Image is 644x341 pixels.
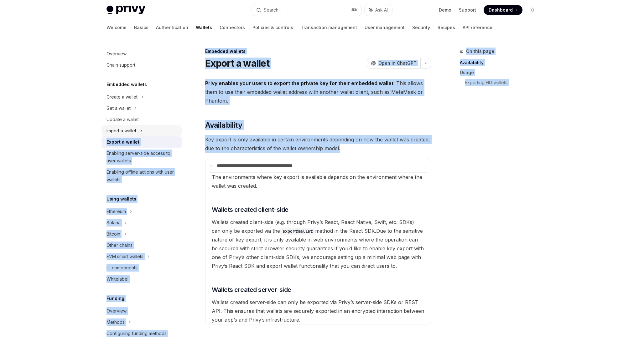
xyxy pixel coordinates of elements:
span: . This allows them to use their embedded wallet address with another wallet client, such as MetaM... [205,79,431,105]
a: Basics [134,20,148,35]
a: Whitelabel [101,273,182,285]
div: Create a wallet [106,93,138,101]
a: Update a wallet [101,114,182,125]
div: Chain support [106,61,135,69]
a: Wallets [196,20,212,35]
a: UI components [101,262,182,273]
div: Search... [264,6,281,14]
span: Dashboard [489,7,513,13]
a: Overview [101,48,182,59]
div: Enabling server-side access to user wallets [106,150,178,165]
div: Configuring funding methods [106,330,167,337]
a: Transaction management [301,20,357,35]
button: Ask AI [365,4,392,16]
span: Wallets created client-side (e.g. through Privy’s React, React Native, Swift, etc. SDKs) can only... [212,219,414,234]
div: Import a wallet [106,127,136,135]
div: Whitelabel [106,275,128,283]
a: Exporting HD wallets [465,78,543,88]
button: Toggle dark mode [527,5,538,15]
a: Policies & controls [252,20,293,35]
div: Export a wallet [106,138,139,146]
span: Due to the sensitive nature of key export, it is only available in web environments where the ope... [212,228,423,252]
span: If you’d like to enable key export with one of Privy’s other client-side SDKs, we encourage setti... [212,245,424,269]
a: Usage [460,68,543,78]
h5: Embedded wallets [106,81,147,88]
a: Connectors [220,20,245,35]
span: Open in ChatGPT [378,60,417,66]
h1: Export a wallet [205,58,269,69]
span: Wallets created client-side [212,205,288,214]
a: Support [459,7,476,13]
span: On this page [466,48,494,55]
div: Get a wallet [106,104,131,112]
a: Demo [439,7,451,13]
a: Recipes [438,20,455,35]
span: The environments where key export is available depends on the environment where the wallet was cr... [212,174,422,189]
a: Enabling server-side access to user wallets [101,148,182,166]
span: Wallets created server-side can only be exported via Privy’s server-side SDKs or REST API. This e... [212,299,424,323]
img: light logo [106,6,145,14]
a: Welcome [106,20,127,35]
div: EVM smart wallets [106,253,143,260]
div: Methods [106,318,125,326]
div: UI components [106,264,138,272]
button: Open in ChatGPT [367,58,420,69]
span: ⌘ K [351,8,358,13]
a: Authentication [156,20,188,35]
a: Configuring funding methods [101,328,182,339]
button: Search...⌘K [252,4,361,16]
div: Solana [106,219,121,226]
a: Security [412,20,430,35]
h5: Funding [106,295,124,302]
div: Ethereum [106,208,126,215]
span: Wallets created server-side [212,285,291,294]
a: Export a wallet [101,136,182,148]
a: User management [365,20,405,35]
div: Overview [106,307,127,315]
code: exportWallet [280,228,315,235]
div: Overview [106,50,127,58]
a: Other chains [101,240,182,251]
strong: Privy enables your users to export the private key for their embedded wallet [205,80,393,86]
span: Ask AI [375,7,388,13]
div: Embedded wallets [205,48,431,54]
div: Bitcoin [106,230,120,238]
span: Key export is only available in certain environments depending on how the wallet was created, due... [205,135,431,153]
a: Enabling offline actions with user wallets [101,166,182,185]
h5: Using wallets [106,195,136,203]
div: Other chains [106,242,132,249]
div: Update a wallet [106,116,139,123]
a: Chain support [101,59,182,71]
a: Dashboard [484,5,522,15]
a: API reference [463,20,492,35]
div: Enabling offline actions with user wallets [106,168,178,183]
a: Overview [101,305,182,317]
span: Availability [205,120,242,130]
a: Availability [460,58,543,68]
